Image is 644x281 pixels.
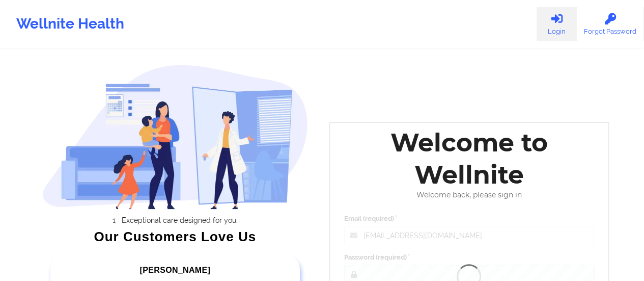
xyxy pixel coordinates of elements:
div: Welcome to Wellnite [337,126,602,191]
a: Forgot Password [576,7,644,41]
li: Exceptional care designed for you. [51,216,308,224]
a: Login [537,7,576,41]
div: Our Customers Love Us [42,232,308,242]
img: wellnite-auth-hero_200.c722682e.png [42,64,308,209]
div: Welcome back, please sign in [337,191,602,199]
span: [PERSON_NAME] [140,266,210,274]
